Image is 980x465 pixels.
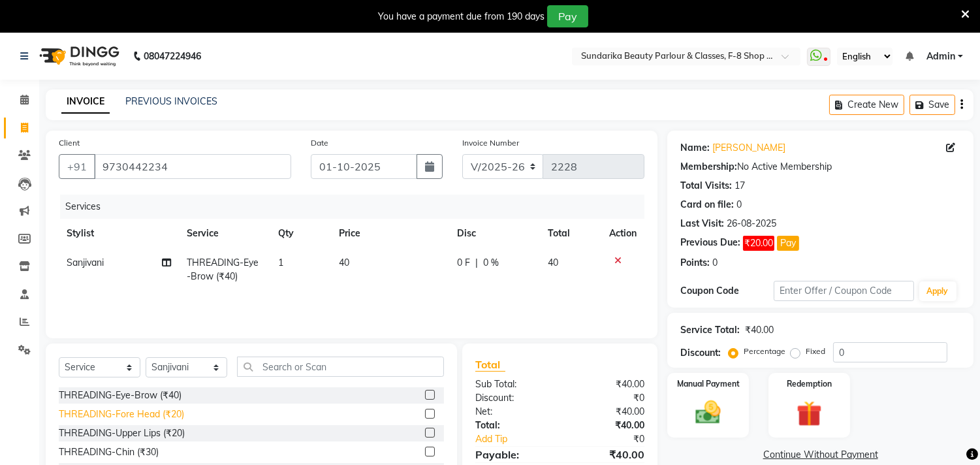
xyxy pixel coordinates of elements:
label: Date [311,137,328,149]
a: PREVIOUS INVOICES [125,95,217,107]
label: Redemption [787,378,832,390]
a: [PERSON_NAME] [712,141,785,155]
span: | [475,256,478,270]
button: Apply [919,281,956,301]
label: Invoice Number [462,137,519,149]
input: Search by Name/Mobile/Email/Code [94,154,291,179]
div: Coupon Code [680,284,774,298]
div: ₹40.00 [745,323,774,337]
button: Pay [547,5,588,27]
span: Total [475,358,505,372]
label: Percentage [744,345,785,357]
a: Continue Without Payment [670,448,971,462]
div: Membership: [680,160,737,174]
span: 40 [339,257,349,268]
div: Previous Due: [680,236,740,251]
span: 1 [278,257,283,268]
img: logo [33,38,123,74]
button: Pay [777,236,799,251]
div: Payable: [466,447,560,462]
span: Sanjivani [67,257,104,268]
span: Admin [926,50,955,63]
div: 0 [736,198,742,212]
img: _cash.svg [688,398,729,427]
div: Points: [680,256,710,270]
div: Total Visits: [680,179,732,193]
div: No Active Membership [680,160,960,174]
span: THREADING-Eye-Brow (₹40) [187,257,259,282]
th: Service [179,219,270,248]
span: 0 F [457,256,470,270]
div: Net: [466,405,560,419]
div: Name: [680,141,710,155]
div: ₹0 [560,391,655,405]
div: ₹40.00 [560,419,655,432]
div: Discount: [466,391,560,405]
div: Services [60,195,654,219]
div: ₹40.00 [560,405,655,419]
div: 26-08-2025 [727,217,776,231]
div: Total: [466,419,560,432]
div: ₹40.00 [560,447,655,462]
th: Action [601,219,644,248]
th: Total [540,219,601,248]
label: Manual Payment [677,378,740,390]
div: THREADING-Upper Lips (₹20) [59,426,185,440]
th: Stylist [59,219,179,248]
label: Client [59,137,80,149]
input: Search or Scan [237,357,444,377]
div: Sub Total: [466,377,560,391]
th: Qty [270,219,331,248]
div: Service Total: [680,323,740,337]
div: Card on file: [680,198,734,212]
div: ₹40.00 [560,377,655,391]
a: Add Tip [466,432,576,446]
div: 17 [735,179,745,193]
img: _gift.svg [789,398,830,430]
b: 08047224946 [144,38,201,74]
th: Price [331,219,449,248]
button: Create New [829,95,904,115]
div: THREADING-Chin (₹30) [59,445,159,459]
input: Enter Offer / Coupon Code [774,281,913,301]
div: ₹0 [576,432,655,446]
span: 40 [548,257,558,268]
div: 0 [712,256,718,270]
span: ₹20.00 [743,236,774,251]
button: +91 [59,154,95,179]
a: INVOICE [61,90,110,114]
button: Save [909,95,955,115]
th: Disc [449,219,540,248]
span: 0 % [483,256,499,270]
div: Discount: [680,346,721,360]
label: Fixed [806,345,825,357]
div: Last Visit: [680,217,724,231]
div: THREADING-Eye-Brow (₹40) [59,389,182,402]
div: You have a payment due from 190 days [378,10,545,24]
div: THREADING-Fore Head (₹20) [59,408,184,421]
